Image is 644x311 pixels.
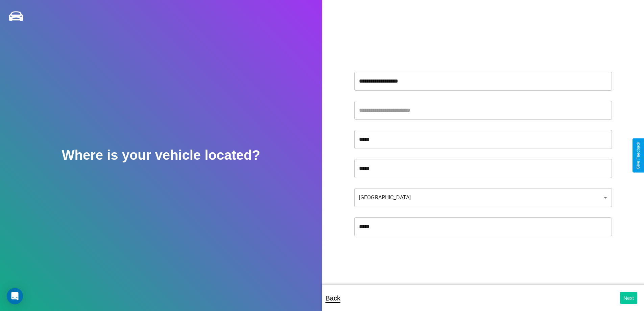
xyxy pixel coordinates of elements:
div: Give Feedback [636,142,641,169]
button: Next [620,292,637,304]
div: Open Intercom Messenger [7,288,23,304]
div: [GEOGRAPHIC_DATA] [354,188,612,207]
h2: Where is your vehicle located? [62,148,260,163]
p: Back [326,292,340,304]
